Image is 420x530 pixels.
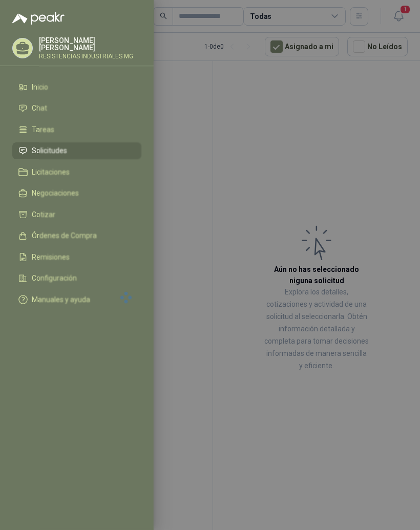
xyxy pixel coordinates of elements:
a: Configuración [12,270,141,287]
span: Configuración [32,274,77,282]
span: Tareas [32,125,54,134]
a: Remisiones [12,248,141,266]
a: Cotizar [12,206,141,223]
a: Solicitudes [12,142,141,160]
span: Chat [32,104,47,112]
span: Remisiones [32,253,70,261]
img: Logo peakr [12,12,65,25]
a: Órdenes de Compra [12,227,141,245]
a: Chat [12,100,141,117]
span: Cotizar [32,210,55,219]
a: Manuales y ayuda [12,291,141,308]
span: Órdenes de Compra [32,231,97,240]
span: Inicio [32,83,48,91]
a: Negociaciones [12,185,141,202]
span: Licitaciones [32,168,70,176]
a: Licitaciones [12,163,141,181]
p: RESISTENCIAS INDUSTRIALES MG [39,53,141,59]
span: Solicitudes [32,146,67,155]
a: Inicio [12,78,141,96]
a: Tareas [12,121,141,138]
span: Negociaciones [32,189,79,197]
span: Manuales y ayuda [32,295,90,304]
p: [PERSON_NAME] [PERSON_NAME] [39,37,141,51]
